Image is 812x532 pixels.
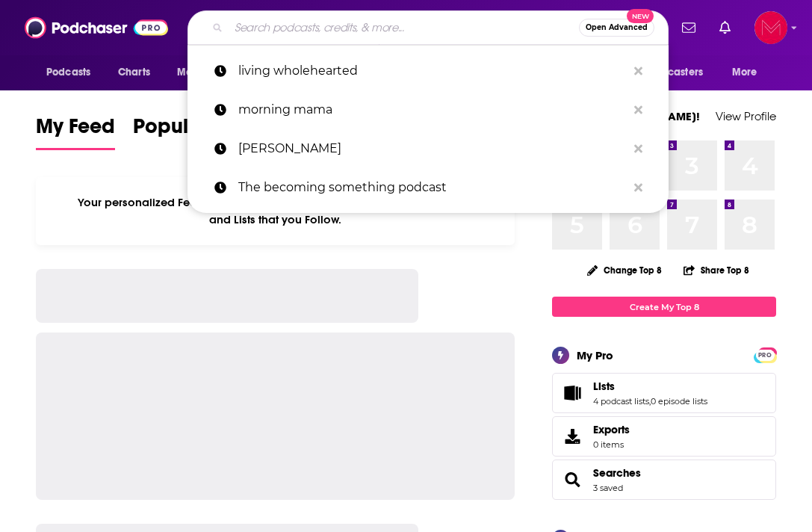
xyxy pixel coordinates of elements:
button: Show profile menu [754,11,787,44]
a: Exports [552,416,776,457]
span: Logged in as Pamelamcclure [754,11,787,44]
a: Create My Top 8 [552,297,776,317]
span: , [649,396,651,406]
a: Lists [557,383,587,403]
a: The becoming something podcast [187,168,669,207]
img: Podchaser - Follow, Share and Rate Podcasts [25,13,168,42]
p: morning mama [238,90,627,129]
button: Change Top 8 [578,261,671,279]
button: open menu [167,58,250,87]
span: Monitoring [177,62,230,83]
a: 0 episode lists [651,396,707,406]
span: New [627,9,654,23]
a: Show notifications dropdown [676,15,701,40]
a: Charts [108,58,159,87]
a: Show notifications dropdown [713,15,737,40]
p: living wholehearted [238,52,627,90]
span: 0 items [593,439,630,450]
span: Lists [552,373,776,413]
span: Lists [593,380,615,393]
span: Popular Feed [133,114,260,148]
a: morning mama [187,90,669,129]
p: JP Pokluda [238,129,627,168]
a: [PERSON_NAME] [187,129,669,168]
a: Searches [557,469,587,490]
span: Searches [552,460,776,500]
div: Search podcasts, credits, & more... [187,10,669,45]
div: Your personalized Feed is curated based on the Podcasts, Creators, Users, and Lists that you Follow. [36,177,515,245]
a: PRO [756,349,774,360]
span: My Feed [36,114,115,148]
a: living wholehearted [187,52,669,90]
div: My Pro [577,348,613,362]
a: 3 saved [593,483,623,493]
span: Charts [118,62,150,83]
button: open menu [622,58,725,87]
button: open menu [722,58,776,87]
p: The becoming something podcast [238,168,627,207]
a: 4 podcast lists [593,396,649,406]
a: Searches [593,466,641,480]
a: View Profile [716,109,776,123]
span: Exports [593,423,630,436]
button: open menu [36,58,110,87]
span: Open Advanced [586,24,648,31]
a: Popular Feed [133,114,260,150]
img: User Profile [754,11,787,44]
span: More [732,62,757,83]
a: My Feed [36,114,115,150]
span: Exports [557,426,587,447]
button: Share Top 8 [683,256,750,285]
button: Open AdvancedNew [579,19,654,37]
input: Search podcasts, credits, & more... [229,16,579,40]
span: Podcasts [46,62,90,83]
a: Lists [593,380,707,393]
span: PRO [756,350,774,361]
